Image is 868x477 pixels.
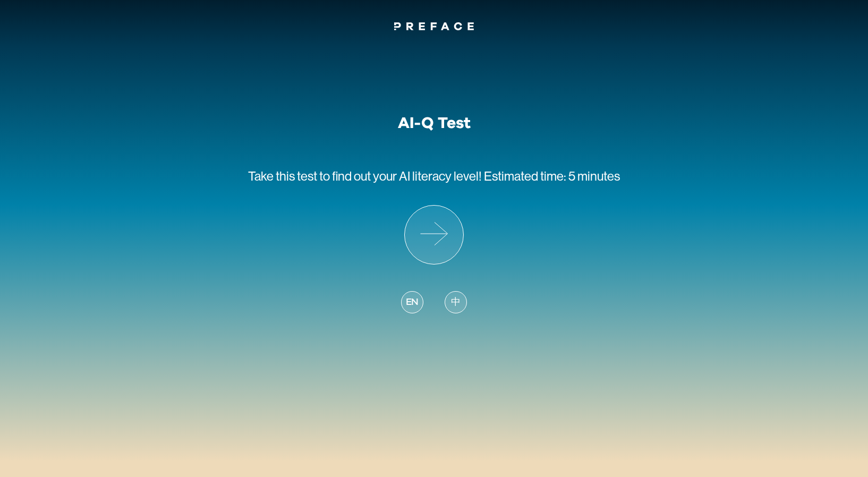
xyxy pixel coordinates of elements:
[406,295,419,310] span: EN
[451,295,461,310] span: 中
[398,114,471,133] h1: AI-Q Test
[332,169,482,183] span: find out your AI literacy level!
[248,169,330,183] span: Take this test to
[484,169,620,183] span: Estimated time: 5 minutes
